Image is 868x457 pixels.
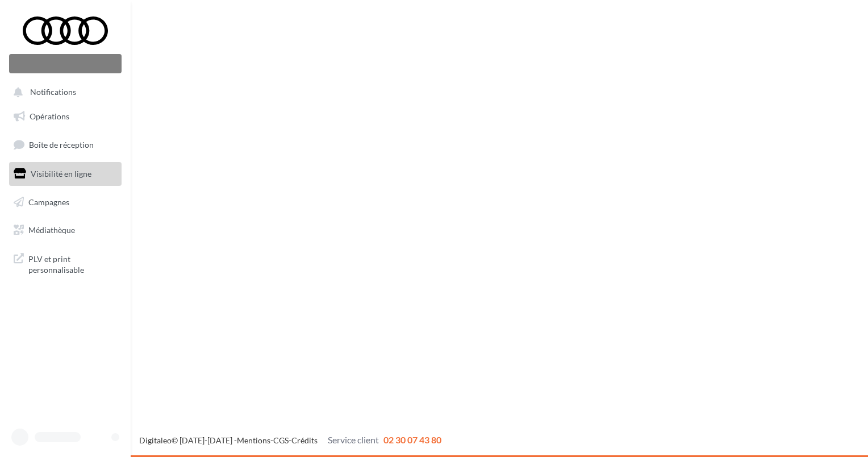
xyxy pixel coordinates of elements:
[291,435,318,445] a: Crédits
[7,190,124,214] a: Campagnes
[31,169,91,178] span: Visibilité en ligne
[30,111,69,121] span: Opérations
[273,435,289,445] a: CGS
[29,140,94,149] span: Boîte de réception
[139,435,172,445] a: Digitaleo
[30,88,76,97] span: Notifications
[383,434,441,445] span: 02 30 07 43 80
[28,225,75,235] span: Médiathèque
[7,132,124,157] a: Boîte de réception
[28,251,117,276] span: PLV et print personnalisable
[28,197,69,206] span: Campagnes
[9,54,122,73] div: Nouvelle campagne
[328,434,379,445] span: Service client
[7,105,124,128] a: Opérations
[139,435,441,445] span: © [DATE]-[DATE] - - -
[7,218,124,242] a: Médiathèque
[237,435,270,445] a: Mentions
[7,247,124,280] a: PLV et print personnalisable
[7,162,124,186] a: Visibilité en ligne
